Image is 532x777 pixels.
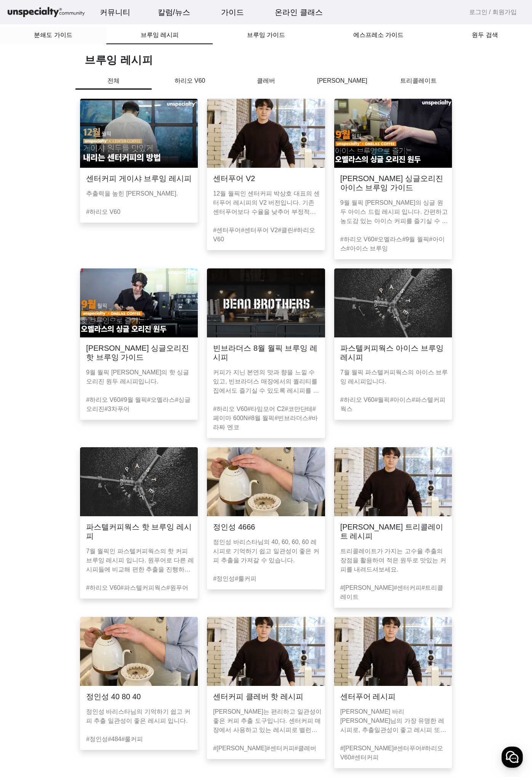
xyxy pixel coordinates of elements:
[108,736,122,742] a: #484
[340,198,449,226] p: 9월 월픽 [PERSON_NAME]의 싱글 원두 아이스 드립 레시피 입니다. 간편하고 농도감 있는 아이스 커피를 즐기실 수 있습니다.
[50,242,98,261] a: 대화
[24,253,29,259] span: 홈
[86,189,195,198] p: 추출력을 높힌 [PERSON_NAME].
[104,406,130,412] a: #3차푸어
[213,406,247,412] a: #하리오 V60
[330,99,457,259] a: [PERSON_NAME] 싱글오리진 아이스 브루잉 가이드9월 월픽 [PERSON_NAME]의 싱글 원두 아이스 드립 레시피 입니다. 간편하고 농도감 있는 아이스 커피를 즐기실...
[340,745,443,761] a: #하리오 V60
[235,575,256,582] a: #룰커피
[274,415,308,421] a: #빈브라더스
[120,584,167,591] a: #파스텔커피웍스
[247,406,285,412] a: #타임모어 C2
[86,736,108,742] a: #정인성
[304,76,380,85] p: [PERSON_NAME]
[247,32,285,38] span: 브루잉 가이드
[340,707,449,735] p: [PERSON_NAME] 바리[PERSON_NAME]님의 가장 유명한 레시피로, 추출일관성이 좋고 레시피 또한 손기술을 크게 타지 않는 레시피입니다.
[213,522,255,531] h3: 정인성 4666
[213,174,255,183] h3: 센터푸어 V2
[340,344,446,362] h3: 파스텔커피웍스 아이스 브루잉 레시피
[469,8,517,17] a: 로그인 / 회원가입
[98,242,146,261] a: 설정
[390,397,412,403] a: #아이스
[374,236,402,242] a: #오멜라스
[269,2,329,22] a: 온라인 클래스
[213,538,322,565] p: 정인성 바리스타님의 40, 60, 60, 60 레시피로 기억하기 쉽고 일관성이 좋은 커피 추출을 가져갈 수 있습니다.
[86,368,195,386] p: 9월 월픽 [PERSON_NAME]의 핫 싱글오리진 원두 레시피입니다.
[6,6,86,19] img: logo
[213,344,319,362] h3: 빈브라더스 8월 월픽 브루잉 레시피
[340,368,449,386] p: 7월 월픽 파스텔커피웍스의 아이스 브루잉 레시피입니다.
[86,584,120,591] a: #하리오 V60
[147,397,175,403] a: #오멜라스
[86,209,120,215] a: #하리오 V60
[75,99,202,259] a: 센터커피 게이샤 브루잉 레시피추출력을 높힌 [PERSON_NAME].#하리오 V60
[86,174,192,183] h3: 센터커피 게이샤 브루잉 레시피
[285,406,312,412] a: #코만단테
[75,268,202,438] a: [PERSON_NAME] 싱글오리진 핫 브루잉 가이드9월 월픽 [PERSON_NAME]의 핫 싱글오리진 원두 레시피입니다.#하리오 V60#9월 월픽#오멜라스#싱글오리진#3차푸어
[213,575,235,582] a: #정인성
[86,397,191,412] a: #싱글오리진
[141,32,179,38] span: 브루잉 레시피
[86,397,120,403] a: #하리오 V60
[213,368,322,395] p: 커피가 지닌 본연의 맛과 향을 느낄 수 있고, 빈브라더스 매장에서의 퀄리티를 집에서도 즐기실 수 있도록 레시피를 준비하였습니다.
[346,245,388,252] a: #아이스 브루잉
[340,584,394,591] a: #[PERSON_NAME]
[213,227,315,242] a: #하리오 V60
[86,547,195,574] p: 7월 월픽인 파스텔커피웍스의 핫 커피 브루잉 레시피 입니다. 원푸어로 다른 레시피들에 비교해 편한 추출을 진행하실 수 있습니다.
[402,236,429,242] a: #9월 월픽
[120,397,147,403] a: #9월 월픽
[122,736,143,742] a: #룰커피
[340,547,449,574] p: 트리콜레이트가 가지는 고수율 추출의 장점을 활용하여 적은 원두로 맛있는 커피를 내려드셔보세요.
[213,745,266,751] a: #[PERSON_NAME]
[330,617,457,768] a: 센터푸어 레시피[PERSON_NAME] 바리[PERSON_NAME]님의 가장 유명한 레시피로, 추출일관성이 좋고 레시피 또한 손기술을 크게 타지 않는 레시피입니다.#[PERS...
[215,2,250,22] a: 가이드
[213,692,303,701] h3: 센터커피 클레버 핫 레시피
[340,174,446,192] h3: [PERSON_NAME] 싱글오리진 아이스 브루잉 가이드
[202,617,329,768] a: 센터커피 클레버 핫 레시피[PERSON_NAME]는 편리하고 일관성이 좋은 커피 추출 도구입니다. 센터커피 매장에서 사용하고 있는 레시피로 밸런스가 훌륭한 커피를 추출해보세요...
[394,745,421,751] a: #센터푸어
[374,397,390,403] a: #월픽
[340,236,375,242] a: #하리오 V60
[86,344,192,362] h3: [PERSON_NAME] 싱글오리진 핫 브루잉 가이드
[353,32,404,38] span: 에스프레소 가이드
[267,745,295,751] a: #센터커피
[213,406,316,421] a: #페이마 600N
[86,522,192,541] h3: 파스텔커피웍스 핫 브루잉 레시피
[152,2,197,22] a: 칼럼/뉴스
[86,707,195,726] p: 정인성 바리스타님의 기억하기 쉽고 커피 추출 일관성이 좋은 레시피 입니다.
[351,754,379,761] a: #센터커피
[202,447,329,608] a: 정인성 4666정인성 바리스타님의 40, 60, 60, 60 레시피로 기억하기 쉽고 일관성이 좋은 커피 추출을 가져갈 수 있습니다.#정인성#룰커피
[94,2,136,22] a: 커뮤니티
[380,76,457,85] p: 트리콜레이트
[202,268,329,438] a: 빈브라더스 8월 월픽 브루잉 레시피커피가 지닌 본연의 맛과 향을 느낄 수 있고, 빈브라더스 매장에서의 퀄리티를 집에서도 즐기실 수 있도록 레시피를 준비하였습니다.#하리오 V6...
[340,745,394,751] a: #[PERSON_NAME]
[213,227,241,233] a: #센터푸어
[295,745,316,751] a: #클레버
[330,447,457,608] a: [PERSON_NAME] 트리콜레이트 레시피트리콜레이트가 가지는 고수율 추출의 장점을 활용하여 적은 원두로 맛있는 커피를 내려드셔보세요.#[PERSON_NAME]#센터커피#트...
[228,76,304,85] p: 클레버
[152,76,228,85] p: 하리오 V60
[70,254,79,260] span: 대화
[278,227,293,233] a: #클린
[340,522,446,541] h3: [PERSON_NAME] 트리콜레이트 레시피
[167,584,188,591] a: #원푸어
[75,617,202,768] a: 정인성 40 80 40정인성 바리스타님의 기억하기 쉽고 커피 추출 일관성이 좋은 레시피 입니다.#정인성#484#룰커피
[213,189,322,217] p: 12월 월픽인 센터커피 박상호 대표의 센터푸어 레시피의 V2 버전입니다. 기존 센터푸어보다 수율을 낮추어 부정적인 맛이 억제되었습니다.
[248,415,274,421] a: #8월 월픽
[340,236,445,252] a: #아이스
[241,227,278,233] a: #센터푸어 V2
[85,53,457,67] h1: 브루잉 레시피
[394,584,421,591] a: #센터커피
[213,707,322,735] p: [PERSON_NAME]는 편리하고 일관성이 좋은 커피 추출 도구입니다. 센터커피 매장에서 사용하고 있는 레시피로 밸런스가 훌륭한 커피를 추출해보세요.
[75,447,202,608] a: 파스텔커피웍스 핫 브루잉 레시피7월 월픽인 파스텔커피웍스의 핫 커피 브루잉 레시피 입니다. 원푸어로 다른 레시피들에 비교해 편한 추출을 진행하실 수 있습니다.#하리오 V60#...
[75,76,152,90] p: 전체
[330,268,457,438] a: 파스텔커피웍스 아이스 브루잉 레시피7월 월픽 파스텔커피웍스의 아이스 브루잉 레시피입니다.#하리오 V60#월픽#아이스#파스텔커피웍스
[340,584,443,600] a: #트리콜레이트
[118,253,127,259] span: 설정
[340,397,375,403] a: #하리오 V60
[2,242,50,261] a: 홈
[340,692,396,701] h3: 센터푸어 레시피
[34,32,72,38] span: 분쇄도 가이드
[472,32,498,38] span: 원두 검색
[202,99,329,259] a: 센터푸어 V212월 월픽인 센터커피 박상호 대표의 센터푸어 레시피의 V2 버전입니다. 기존 센터푸어보다 수율을 낮추어 부정적인 맛이 억제되었습니다.#센터푸어#센터푸어 V2#클...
